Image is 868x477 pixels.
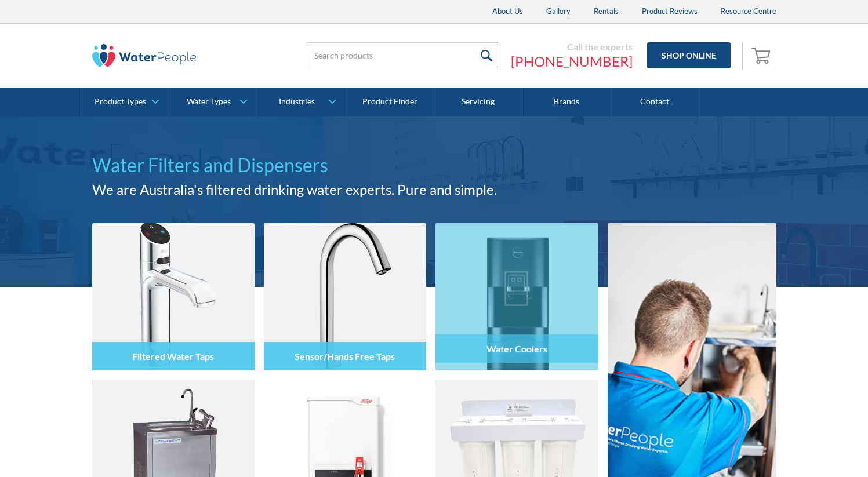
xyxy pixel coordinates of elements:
[92,44,197,67] img: The Water People
[169,88,257,116] a: Water Types
[295,351,395,362] h4: Sensor/Hands Free Taps
[511,53,633,70] a: [PHONE_NUMBER]
[751,46,773,64] img: shopping cart
[486,343,547,354] h4: Water Coolers
[434,88,522,116] a: Servicing
[95,97,146,107] div: Product Types
[522,88,611,116] a: Brands
[749,42,776,70] a: Open empty cart
[132,351,214,362] h4: Filtered Water Taps
[647,42,731,68] a: Shop Online
[81,88,169,116] a: Product Types
[511,41,633,53] div: Call the experts
[279,97,315,107] div: Industries
[611,88,699,116] a: Contact
[435,223,598,370] img: Water Coolers
[264,223,426,370] img: Sensor/Hands Free Taps
[346,88,434,116] a: Product Finder
[307,42,499,68] input: Search products
[187,97,231,107] div: Water Types
[92,223,255,370] img: Filtered Water Taps
[257,88,345,116] a: Industries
